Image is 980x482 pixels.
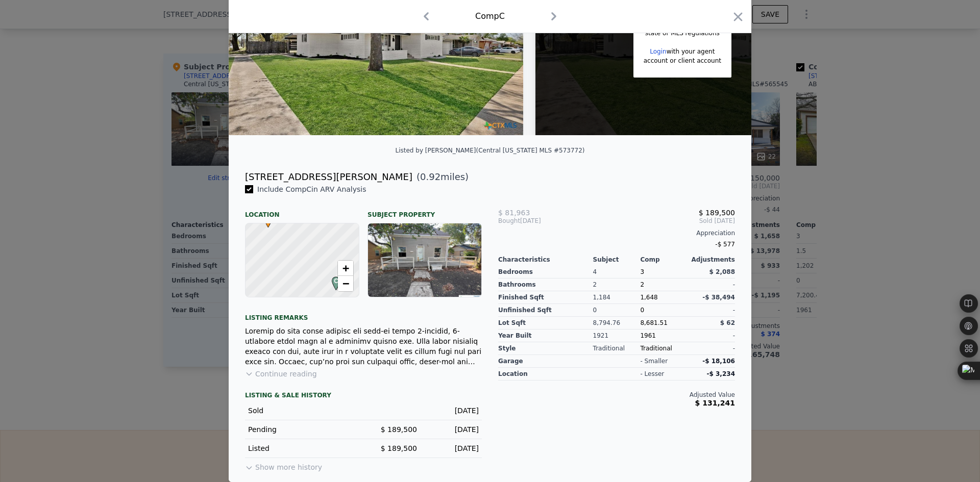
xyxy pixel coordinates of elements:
[245,458,322,472] button: Show more history
[342,277,349,290] span: −
[498,209,530,217] span: $ 81,963
[329,276,343,286] span: C
[709,268,735,275] span: $ 2,088
[667,48,715,55] span: with your agent
[245,306,482,322] div: Listing remarks
[593,317,641,329] div: 8,794.76
[640,357,668,365] div: - smaller
[640,278,688,291] div: 2
[338,276,353,291] a: Zoom out
[720,319,735,326] span: $ 62
[498,317,593,329] div: Lot Sqft
[650,48,666,55] a: Login
[245,326,482,367] div: Loremip do sita conse adipisc eli sedd-ei tempo 2-incidid, 6-utlabore etdol magn al e adminimv qu...
[699,209,735,217] span: $ 189,500
[498,368,593,380] div: location
[577,217,735,225] span: Sold [DATE]
[425,424,479,435] div: [DATE]
[702,358,735,365] span: -$ 18,106
[253,185,371,193] span: Include Comp C in ARV Analysis
[702,294,735,301] span: -$ 38,494
[498,355,593,368] div: garage
[715,241,735,248] span: -$ 577
[498,391,735,399] div: Adjusted Value
[425,443,479,453] div: [DATE]
[245,369,317,379] button: Continue reading
[640,370,664,378] div: - lesser
[593,256,641,264] div: Subject
[498,342,593,355] div: Style
[248,405,355,416] div: Sold
[640,268,644,275] span: 3
[498,217,520,225] span: Bought
[593,278,641,291] div: 2
[338,261,353,276] a: Zoom in
[381,425,417,434] span: $ 189,500
[593,329,641,342] div: 1921
[329,276,335,283] div: C
[245,391,482,401] div: LISTING & SALE HISTORY
[640,319,667,326] span: 8,681.51
[688,342,735,355] div: -
[498,229,735,237] div: Appreciation
[395,147,584,154] div: Listed by [PERSON_NAME] (Central [US_STATE] MLS #573772)
[248,424,355,435] div: Pending
[475,10,505,22] div: Comp C
[688,304,735,317] div: -
[248,443,355,453] div: Listed
[688,256,735,264] div: Adjustments
[367,202,482,219] div: Subject Property
[688,329,735,342] div: -
[640,342,688,355] div: Traditional
[640,329,688,342] div: 1961
[498,256,593,264] div: Characteristics
[593,266,641,278] div: 4
[498,304,593,317] div: Unfinished Sqft
[593,291,641,304] div: 1,184
[498,278,593,291] div: Bathrooms
[498,266,593,278] div: Bedrooms
[498,217,577,225] div: [DATE]
[245,170,412,184] div: [STREET_ADDRESS][PERSON_NAME]
[420,171,440,182] span: 0.92
[640,307,644,314] span: 0
[640,256,688,264] div: Comp
[644,56,721,65] div: account or client account
[245,202,359,219] div: Location
[688,278,735,291] div: -
[593,342,641,355] div: Traditional
[640,294,657,301] span: 1,648
[593,304,641,317] div: 0
[342,262,349,274] span: +
[695,399,735,407] span: $ 131,241
[381,444,417,452] span: $ 189,500
[425,405,479,416] div: [DATE]
[707,370,735,377] span: -$ 3,234
[498,291,593,304] div: Finished Sqft
[412,170,469,184] span: ( miles)
[498,329,593,342] div: Year Built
